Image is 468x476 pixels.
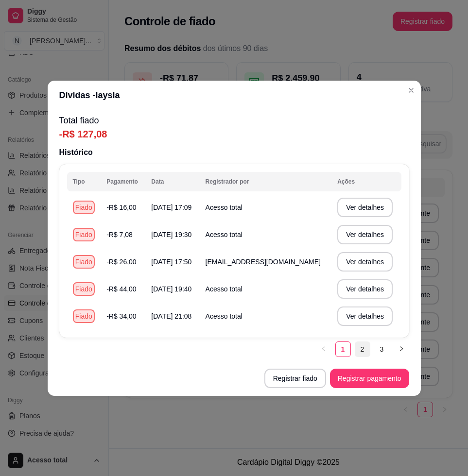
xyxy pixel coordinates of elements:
button: Registrar pagamento [330,369,409,388]
span: [DATE] 17:09 [151,204,191,211]
a: 2 [355,342,370,357]
div: Fiado [73,201,95,214]
td: -R$ 34,00 [101,303,145,330]
div: Fiado [73,255,95,269]
span: Acesso total [206,204,243,211]
th: Pagamento [101,172,145,191]
button: Ver detalhes [337,252,393,272]
span: [DATE] 21:08 [151,312,191,320]
button: left [316,341,331,357]
th: Registrador por [200,172,332,191]
div: Fiado [73,309,95,323]
th: Tipo [67,172,101,191]
button: Ver detalhes [337,306,393,326]
span: [DATE] 19:30 [151,231,191,238]
span: right [399,346,404,352]
span: [EMAIL_ADDRESS][DOMAIN_NAME] [206,258,321,266]
button: Ver detalhes [337,279,393,299]
button: Close [403,83,419,98]
span: Acesso total [206,231,243,238]
button: right [394,341,409,357]
li: Next Page [394,341,409,357]
p: Histórico [59,147,409,158]
span: Acesso total [206,285,243,293]
li: Previous Page [316,341,331,357]
td: -R$ 7,08 [101,221,145,248]
span: [DATE] 19:40 [151,285,191,293]
td: -R$ 26,00 [101,248,145,275]
td: -R$ 44,00 [101,275,145,303]
div: Fiado [73,228,95,241]
header: Dívidas - laysla [48,81,421,110]
span: [DATE] 17:50 [151,258,191,266]
a: 3 [375,342,389,357]
p: Total fiado [59,114,409,127]
th: Ações [331,172,401,191]
span: Acesso total [206,312,243,320]
button: Ver detalhes [337,198,393,217]
li: 3 [374,341,390,357]
td: -R$ 16,00 [101,194,145,221]
button: Ver detalhes [337,225,393,244]
p: -R$ 127,08 [59,127,409,141]
button: Registrar fiado [264,369,326,388]
div: Fiado [73,282,95,296]
a: 1 [336,342,350,357]
th: Data [145,172,199,191]
span: left [321,346,327,352]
